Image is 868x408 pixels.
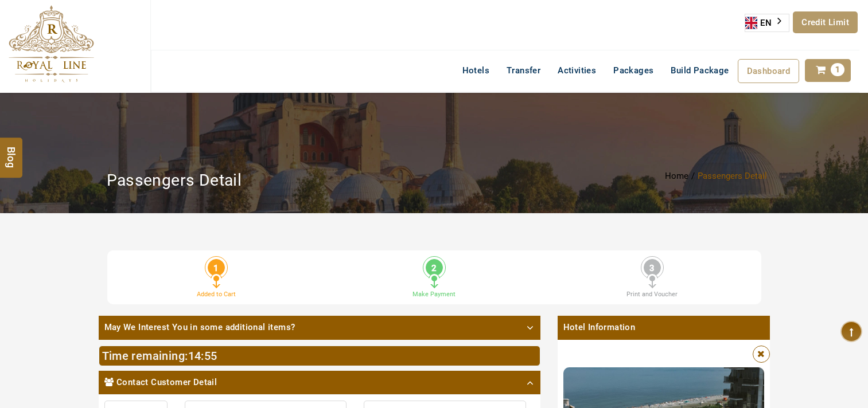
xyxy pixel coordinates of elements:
[334,291,535,298] h3: Make Payment
[805,59,851,82] a: 1
[99,316,540,339] a: May We Interest You in some additional items?
[745,14,789,32] a: EN
[552,291,753,298] h3: Print and Voucher
[558,316,770,339] span: Hotel Information
[426,259,443,276] span: 2
[204,349,217,363] span: 55
[188,349,217,363] span: :
[745,14,789,32] div: Language
[549,59,605,82] a: Activities
[662,59,737,82] a: Build Package
[116,376,217,389] span: Contact Customer Detail
[747,66,791,76] span: Dashboard
[107,167,242,190] h2: Passengers Detail
[665,171,691,181] a: Home
[116,291,317,298] h3: Added to Cart
[208,259,225,276] span: 1
[793,11,858,33] a: Credit Limit
[644,259,661,276] span: 3
[188,349,201,363] span: 14
[4,146,19,156] span: Blog
[9,5,94,83] img: The Royal Line Holidays
[102,349,188,363] span: Time remaining:
[498,59,549,82] a: Transfer
[454,59,498,82] a: Hotels
[745,14,789,32] aside: Language selected: English
[831,63,844,76] span: 1
[605,59,662,82] a: Packages
[698,171,767,181] li: Passengers Detail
